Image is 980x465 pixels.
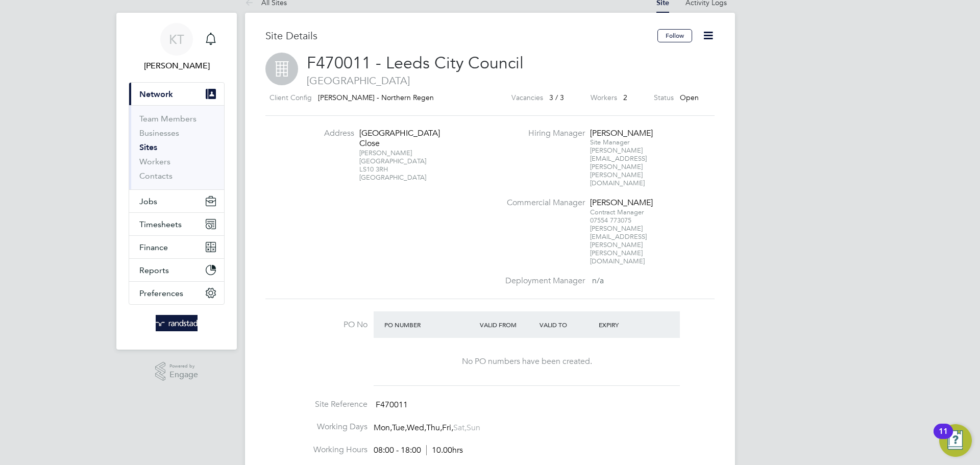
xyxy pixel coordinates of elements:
span: Thu, [426,423,442,433]
h3: Site Details [265,29,657,42]
button: Network [129,83,224,105]
span: [PERSON_NAME][EMAIL_ADDRESS][PERSON_NAME][PERSON_NAME][DOMAIN_NAME] [590,224,647,265]
label: Vacancies [511,91,543,104]
div: [PERSON_NAME] [590,198,654,208]
span: Sat, [453,423,467,433]
label: Site Reference [265,399,367,410]
button: Preferences [129,282,224,304]
span: Network [139,89,173,99]
span: Powered by [169,362,198,371]
a: Businesses [139,128,179,138]
span: Site Manager [590,138,629,146]
span: Finance [139,242,168,252]
div: Valid From [477,315,537,334]
a: Workers [139,157,170,166]
label: Working Days [265,422,367,432]
span: Jobs [139,197,157,206]
span: n/a [592,276,604,286]
span: Timesheets [139,219,182,229]
label: Commercial Manager [499,198,585,208]
button: Timesheets [129,213,224,235]
div: PO Number [382,315,477,334]
span: F470011 - Leeds City Council [307,53,524,73]
label: Client Config [269,91,312,104]
span: Reports [139,265,169,275]
a: Powered byEngage [155,362,199,381]
span: F470011 [376,400,408,410]
span: Fri, [442,423,453,433]
label: Workers [591,91,617,104]
span: 10.00hrs [426,445,463,455]
span: Engage [169,371,198,379]
span: KT [169,33,184,46]
a: Team Members [139,114,197,124]
label: Working Hours [265,445,367,455]
div: [PERSON_NAME] [590,128,654,139]
span: [PERSON_NAME] - Northern Regen [318,93,434,102]
label: PO No [265,320,367,330]
label: Hiring Manager [499,128,585,139]
div: No PO numbers have been created. [384,356,670,367]
div: 08:00 - 18:00 [374,445,463,456]
button: Follow [657,29,692,42]
span: Sun [467,423,480,433]
span: Kieran Trotter [129,60,225,72]
span: Preferences [139,288,183,298]
span: 07554 773075 [590,216,631,225]
nav: Main navigation [116,13,237,350]
button: Jobs [129,190,224,212]
label: Status [654,91,674,104]
div: Network [129,105,224,189]
span: Tue, [392,423,407,433]
span: Mon, [374,423,392,433]
div: 11 [939,431,948,445]
span: 2 [623,93,627,102]
label: Deployment Manager [499,276,585,286]
span: Open [680,93,699,102]
a: Contacts [139,171,173,181]
span: Contract Manager [590,208,644,216]
button: Reports [129,259,224,281]
span: [PERSON_NAME][EMAIL_ADDRESS][PERSON_NAME][PERSON_NAME][DOMAIN_NAME] [590,146,647,187]
button: Finance [129,236,224,258]
span: Wed, [407,423,426,433]
a: Sites [139,142,157,152]
a: KT[PERSON_NAME] [129,23,225,72]
div: [PERSON_NAME] [GEOGRAPHIC_DATA] LS10 3RH [GEOGRAPHIC_DATA] [359,149,423,182]
img: randstad-logo-retina.png [156,315,198,331]
button: Open Resource Center, 11 new notifications [939,424,972,457]
div: Valid To [537,315,597,334]
div: [GEOGRAPHIC_DATA] Close [359,128,423,150]
span: 3 / 3 [549,93,564,102]
div: Expiry [596,315,656,334]
a: Go to home page [129,315,225,331]
span: [GEOGRAPHIC_DATA] [265,74,715,87]
label: Address [298,128,354,139]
